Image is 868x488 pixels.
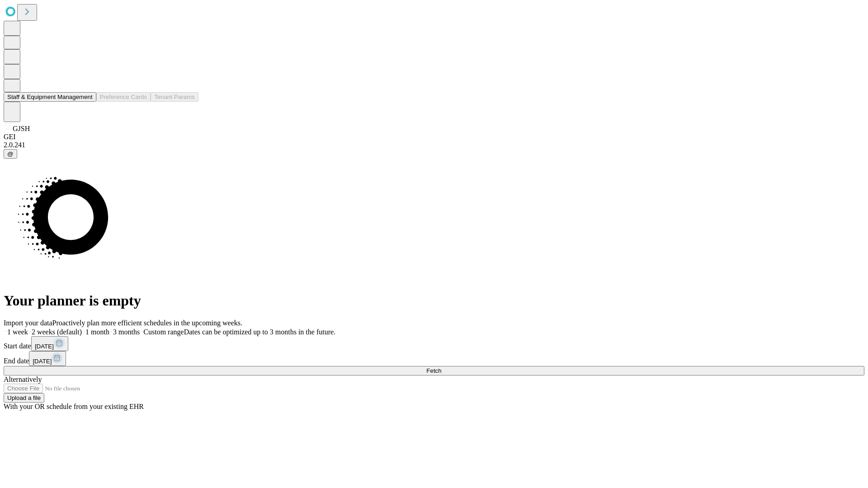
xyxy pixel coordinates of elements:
span: 2 weeks (default) [32,328,82,336]
div: End date [4,351,864,366]
span: GJSH [13,125,30,132]
div: 2.0.241 [4,141,864,149]
span: Import your data [4,319,52,327]
span: 1 month [85,328,109,336]
button: Upload a file [4,393,44,403]
span: 3 months [113,328,140,336]
span: @ [7,150,14,157]
span: [DATE] [33,358,52,365]
button: [DATE] [29,351,66,366]
button: @ [4,149,17,159]
button: Staff & Equipment Management [4,92,96,102]
span: Fetch [426,367,441,374]
button: [DATE] [31,336,68,351]
button: Preference Cards [96,92,151,102]
div: Start date [4,336,864,351]
button: Fetch [4,366,864,375]
span: Custom range [143,328,184,336]
span: Alternatively [4,375,42,383]
span: 1 week [7,328,28,336]
div: GEI [4,133,864,141]
span: Dates can be optimized up to 3 months in the future. [184,328,335,336]
button: Tenant Params [151,92,198,102]
span: With your OR schedule from your existing EHR [4,403,144,410]
h1: Your planner is empty [4,292,864,309]
span: [DATE] [35,343,54,350]
span: Proactively plan more efficient schedules in the upcoming weeks. [52,319,242,327]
